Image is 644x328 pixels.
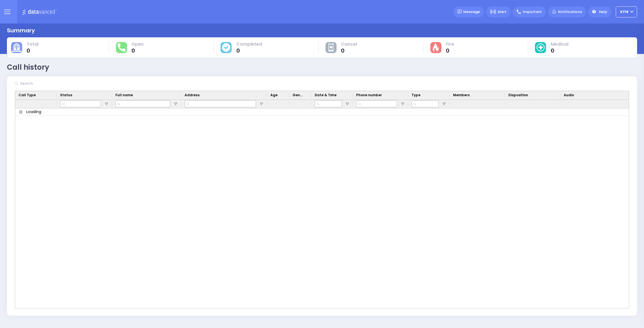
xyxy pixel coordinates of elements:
[523,9,542,15] span: Important
[259,102,264,106] button: Open Filter Menu
[551,41,568,47] span: Medical
[446,48,454,53] span: 0
[131,41,144,47] span: Open
[356,93,382,98] span: Phone number
[412,100,439,107] input: Type Filter Input
[558,9,582,15] span: Notifications
[433,43,439,52] img: fire-cause.svg
[400,102,405,106] button: Open Filter Menu
[222,43,230,51] img: cause-cover.svg
[341,48,357,53] span: 0
[19,93,36,98] span: Call Type
[7,62,49,73] div: Call history
[174,102,178,106] button: Open Filter Menu
[185,93,200,98] span: Address
[345,102,350,106] button: Open Filter Menu
[463,9,480,15] span: Message
[498,9,506,15] span: Alert
[26,109,41,115] span: Loading
[60,100,101,107] input: Status Filter Input
[27,48,38,53] span: 0
[60,93,72,98] span: Status
[453,93,470,98] span: Members
[118,43,125,51] img: total-response.svg
[12,43,21,52] img: total-cause.svg
[620,9,629,14] span: KY16
[616,6,637,17] button: KY16
[446,41,454,47] span: Fire
[412,93,420,98] span: Type
[104,102,109,106] button: Open Filter Menu
[22,8,59,15] img: Logo
[457,10,462,14] img: message.svg
[551,48,568,53] span: 0
[356,100,397,107] input: Phone number Filter Input
[442,102,446,106] button: Open Filter Menu
[537,43,545,52] img: medical-cause.svg
[508,93,528,98] span: Disposition
[236,41,262,47] span: Completed
[185,100,256,107] input: Address Filter Input
[19,78,102,89] input: Search
[341,41,357,47] span: Cancel
[236,48,262,53] span: 0
[7,26,35,35] div: Summary
[131,48,144,53] span: 0
[599,9,607,15] span: Help
[564,93,574,98] span: Audio
[293,93,304,98] span: Gender
[27,41,38,47] span: Total
[270,93,278,98] span: Age
[315,93,337,98] span: Date & Time
[115,93,133,98] span: Full name
[329,43,333,52] img: other-cause.svg
[115,100,170,107] input: Full name Filter Input
[315,100,342,107] input: Date & Time Filter Input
